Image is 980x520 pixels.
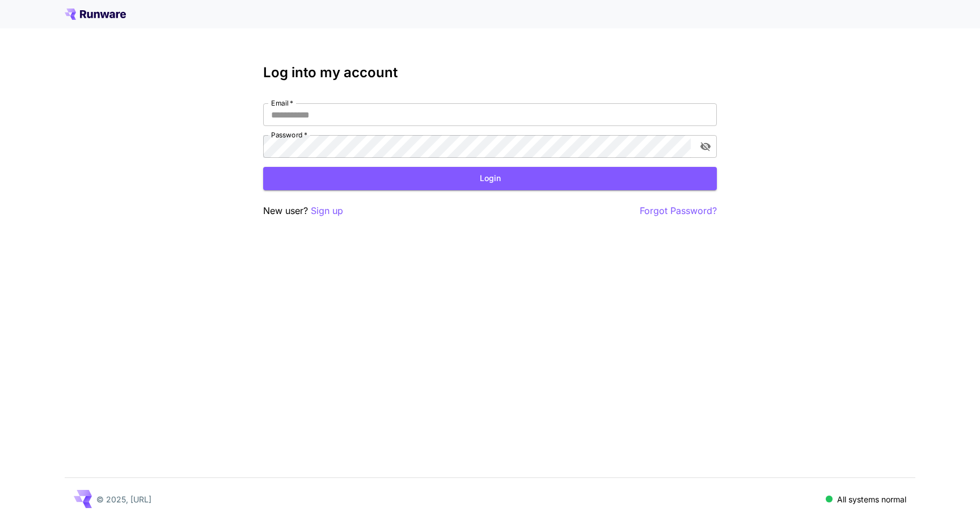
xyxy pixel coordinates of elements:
[695,136,716,157] button: toggle password visibility
[271,98,293,108] label: Email
[271,130,307,140] label: Password
[311,204,343,218] button: Sign up
[263,204,343,218] p: New user?
[263,167,717,190] button: Login
[96,493,151,505] p: © 2025, [URL]
[640,204,717,218] button: Forgot Password?
[263,65,717,81] h3: Log into my account
[837,493,906,505] p: All systems normal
